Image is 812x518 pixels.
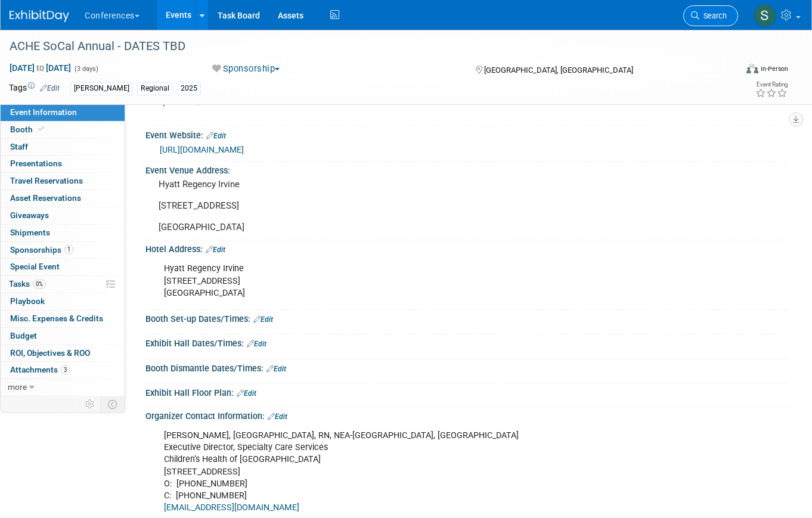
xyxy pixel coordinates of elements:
[266,365,286,373] a: Edit
[1,242,125,259] a: Sponsorships1
[145,334,788,350] div: Exhibit Hall Dates/Times:
[1,379,125,396] a: more
[1,104,125,121] a: Event Information
[64,245,73,254] span: 1
[10,176,83,185] span: Travel Reservations
[10,107,77,117] span: Event Information
[754,4,776,27] img: Sophie Buffo
[80,396,101,412] td: Personalize Event Tab Strip
[1,190,125,207] a: Asset Reservations
[73,65,98,73] span: (3 days)
[1,345,125,362] a: ROI, Objectives & ROO
[38,126,44,132] i: Booth reservation complete
[70,82,133,95] div: [PERSON_NAME]
[156,257,663,305] div: Hyatt Regency Irvine [STREET_ADDRESS] [GEOGRAPHIC_DATA]
[10,193,81,203] span: Asset Reservations
[145,359,788,375] div: Booth Dismantle Dates/Times:
[1,293,125,310] a: Playbook
[1,156,125,172] a: Presentations
[35,63,46,73] span: to
[206,132,226,140] a: Edit
[10,228,50,237] span: Shipments
[9,82,60,95] td: Tags
[160,145,244,154] a: [URL][DOMAIN_NAME]
[268,412,287,421] a: Edit
[10,210,49,220] span: Giveaways
[10,159,62,168] span: Presentations
[10,314,103,323] span: Misc. Expenses & Credits
[145,407,788,423] div: Organizer Contact Information:
[247,340,266,348] a: Edit
[40,84,60,92] a: Edit
[10,10,69,22] img: ExhibitDay
[237,389,256,398] a: Edit
[33,280,46,289] span: 0%
[137,82,173,95] div: Regional
[145,126,788,142] div: Event Website:
[1,328,125,345] a: Budget
[145,310,788,325] div: Booth Set-up Dates/Times:
[1,259,125,275] a: Special Event
[1,311,125,327] a: Misc. Expenses & Credits
[9,63,72,73] span: [DATE] [DATE]
[10,296,45,306] span: Playbook
[484,66,633,75] span: [GEOGRAPHIC_DATA], [GEOGRAPHIC_DATA]
[10,142,28,151] span: Staff
[101,396,125,412] td: Toggle Event Tabs
[206,246,225,254] a: Edit
[755,82,788,88] div: Event Rating
[1,173,125,190] a: Travel Reservations
[253,315,273,324] a: Edit
[177,82,201,95] div: 2025
[10,365,70,374] span: Attachments
[10,125,47,134] span: Booth
[673,62,788,80] div: Event Format
[8,382,27,392] span: more
[145,240,788,256] div: Hotel Address:
[699,11,727,20] span: Search
[10,348,90,358] span: ROI, Objectives & ROO
[746,64,758,73] img: Format-Inperson.png
[1,139,125,156] a: Staff
[10,331,37,340] span: Budget
[1,122,125,138] a: Booth
[9,279,46,289] span: Tasks
[164,503,299,513] a: [EMAIL_ADDRESS][DOMAIN_NAME]
[145,384,788,399] div: Exhibit Hall Floor Plan:
[208,63,284,75] button: Sponsorship
[1,207,125,224] a: Giveaways
[683,5,738,26] a: Search
[760,64,788,73] div: In-Person
[10,245,73,255] span: Sponsorships
[5,36,722,57] div: ACHE SoCal Annual - DATES TBD
[10,262,60,271] span: Special Event
[1,225,125,241] a: Shipments
[1,362,125,379] a: Attachments3
[1,276,125,293] a: Tasks0%
[145,162,788,176] div: Event Venue Address:
[61,365,70,374] span: 3
[159,179,400,232] pre: Hyatt Regency Irvine [STREET_ADDRESS] [GEOGRAPHIC_DATA]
